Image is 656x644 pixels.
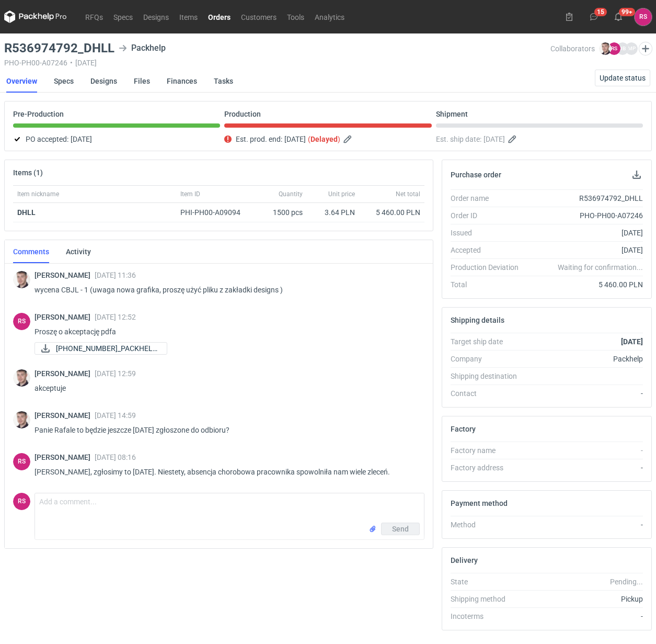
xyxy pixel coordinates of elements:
[451,499,508,507] h2: Payment method
[599,42,612,55] img: Maciej Sikora
[95,271,136,279] span: [DATE] 11:36
[616,42,629,55] figcaption: JB
[34,342,167,355] a: [PHONE_NUMBER]_PACKHELP...
[34,369,95,378] span: [PERSON_NAME]
[381,523,420,535] button: Send
[527,462,643,473] div: -
[338,135,340,143] em: )
[451,371,527,381] div: Shipping destination
[236,10,282,23] a: Customers
[311,207,355,218] div: 3.64 PLN
[484,133,505,145] span: [DATE]
[95,411,136,420] span: [DATE] 14:59
[451,519,527,530] div: Method
[255,203,307,222] div: 1500 pcs
[34,313,95,321] span: [PERSON_NAME]
[451,262,527,273] div: Production Deviation
[203,10,236,23] a: Orders
[4,10,67,23] svg: Packhelp Pro
[595,70,650,86] button: Update status
[13,313,30,330] figcaption: RS
[224,110,261,118] p: Production
[451,228,527,238] div: Issued
[13,453,30,470] div: Rafał Stani
[214,70,233,93] a: Tasks
[600,74,646,82] span: Update status
[608,42,620,55] figcaption: RS
[13,313,30,330] div: Rafał Stani
[6,70,37,93] a: Overview
[451,388,527,399] div: Contact
[309,10,350,23] a: Analytics
[451,594,527,604] div: Shipping method
[95,453,136,461] span: [DATE] 08:16
[13,240,49,263] a: Comments
[527,354,643,364] div: Packhelp
[34,453,95,461] span: [PERSON_NAME]
[17,208,36,217] strong: DHLL
[13,493,30,510] figcaption: RS
[134,70,150,93] a: Files
[90,70,117,93] a: Designs
[342,133,355,145] button: Edit estimated production end date
[550,44,595,53] span: Collaborators
[451,577,527,587] div: State
[451,445,527,456] div: Factory name
[451,316,504,324] h2: Shipping details
[180,207,250,218] div: PHI-PH00-A09094
[17,190,59,198] span: Item nickname
[558,262,643,273] em: Waiting for confirmation...
[527,210,643,221] div: PHO-PH00-A07246
[34,424,416,436] p: Panie Rafale to będzie jeszcze [DATE] zgłoszone do odbioru?
[451,556,478,564] h2: Delivery
[527,594,643,604] div: Pickup
[451,279,527,290] div: Total
[13,411,30,428] img: Maciej Sikora
[34,411,95,420] span: [PERSON_NAME]
[13,493,30,510] div: Rafał Stani
[436,110,468,118] p: Shipment
[635,8,652,26] button: RS
[70,59,73,67] span: •
[284,133,306,145] span: [DATE]
[527,445,643,456] div: -
[34,466,416,478] p: [PERSON_NAME], zgłosimy to [DATE]. Niestety, absencja chorobowa pracownika spowolniła nam wiele z...
[451,354,527,364] div: Company
[451,193,527,204] div: Order name
[4,42,114,54] h3: R536974792_DHLL
[392,525,409,533] span: Send
[167,70,197,93] a: Finances
[4,59,550,67] div: PHO-PH00-A07246 [DATE]
[527,228,643,238] div: [DATE]
[436,133,643,145] div: Est. ship date:
[119,42,166,54] div: Packhelp
[54,70,74,93] a: Specs
[95,369,136,378] span: [DATE] 12:59
[396,190,420,198] span: Net total
[527,245,643,255] div: [DATE]
[34,342,139,355] div: 09-151 2025_PACKHELP 197x148x63 AW RW montaz.pdf
[451,462,527,473] div: Factory address
[507,133,520,145] button: Edit estimated shipping date
[13,133,220,145] div: PO accepted:
[13,369,30,387] img: Maciej Sikora
[279,190,303,198] span: Quantity
[80,10,108,23] a: RFQs
[451,425,476,433] h2: Factory
[13,453,30,470] figcaption: RS
[13,168,43,177] h2: Items (1)
[639,42,652,55] button: Edit collaborators
[180,190,200,198] span: Item ID
[174,10,203,23] a: Items
[527,279,643,290] div: 5 460.00 PLN
[363,207,420,218] div: 5 460.00 PLN
[56,343,158,354] span: [PHONE_NUMBER]_PACKHELP...
[13,271,30,288] img: Maciej Sikora
[95,313,136,321] span: [DATE] 12:52
[71,133,92,145] span: [DATE]
[34,325,416,338] p: Proszę o akceptację pdfa
[108,10,138,23] a: Specs
[527,519,643,530] div: -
